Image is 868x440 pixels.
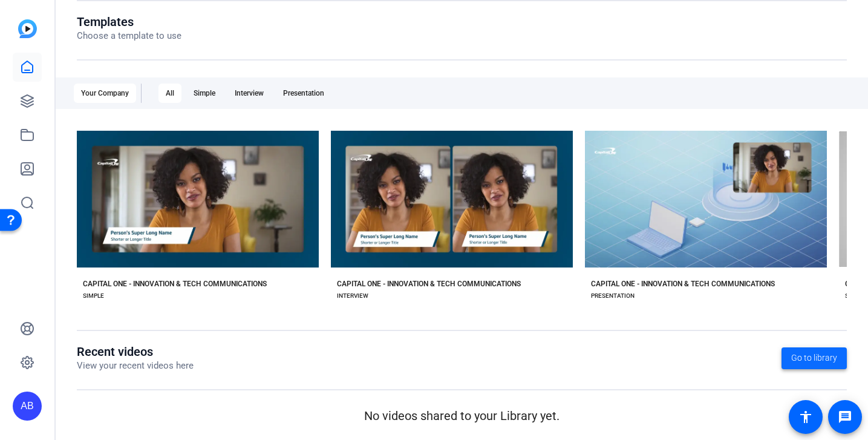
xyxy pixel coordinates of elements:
a: Go to library [782,347,847,369]
div: AB [13,392,42,421]
img: blue-gradient.svg [18,19,37,38]
div: INTERVIEW [337,291,368,301]
mat-icon: accessibility [798,410,813,424]
div: SIMPLE [845,291,866,301]
div: Your Company [74,84,136,103]
div: PRESENTATION [591,291,635,301]
div: Simple [186,84,223,103]
div: SIMPLE [83,291,104,301]
div: Interview [227,84,271,103]
h1: Recent videos [77,344,194,359]
p: Choose a template to use [77,29,181,43]
p: No videos shared to your Library yet. [77,407,847,425]
p: View your recent videos here [77,359,194,373]
h1: Templates [77,15,181,29]
div: Presentation [276,84,331,103]
div: CAPITAL ONE - INNOVATION & TECH COMMUNICATIONS [591,279,775,289]
span: Go to library [791,352,837,364]
div: All [158,84,181,103]
div: CAPITAL ONE - INNOVATION & TECH COMMUNICATIONS [83,279,267,289]
mat-icon: message [838,410,852,424]
div: CAPITAL ONE - INNOVATION & TECH COMMUNICATIONS [337,279,521,289]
